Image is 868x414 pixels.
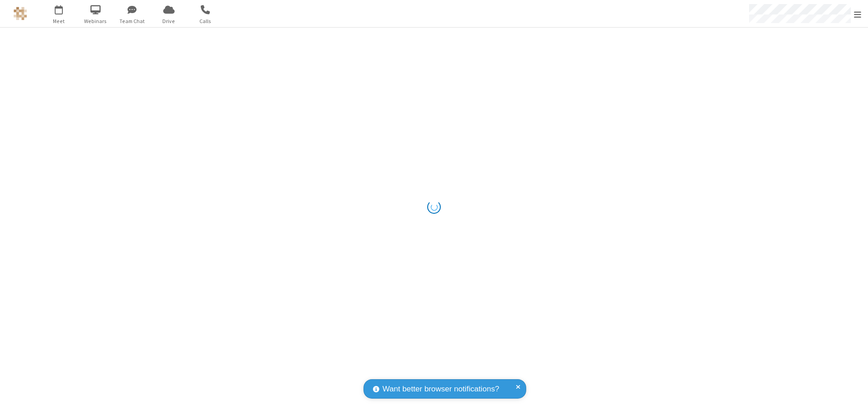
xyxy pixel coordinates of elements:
[382,383,499,395] span: Want better browser notifications?
[189,17,222,25] span: Calls
[14,7,27,20] img: QA Selenium DO NOT DELETE OR CHANGE
[152,17,186,25] span: Drive
[115,17,149,25] span: Team Chat
[79,17,113,25] span: Webinars
[42,17,76,25] span: Meet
